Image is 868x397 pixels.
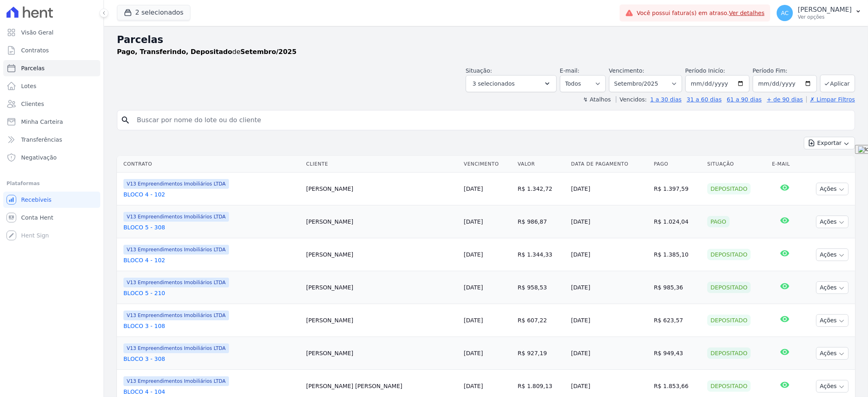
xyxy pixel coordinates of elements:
td: [DATE] [568,238,651,271]
a: 61 a 90 dias [727,96,762,103]
span: Lotes [21,82,37,90]
span: Conta Hent [21,214,53,222]
td: R$ 986,87 [514,205,568,238]
a: [DATE] [464,350,483,356]
label: Vencimento: [609,67,644,74]
button: Aplicar [820,75,855,92]
div: Plataformas [6,179,97,188]
button: Ações [816,314,849,327]
button: Ações [816,216,849,228]
a: Ver detalhes [729,10,765,16]
a: [DATE] [464,186,483,192]
div: Depositado [707,347,751,359]
label: E-mail: [560,67,580,74]
p: [PERSON_NAME] [798,6,852,14]
td: R$ 949,43 [651,337,704,370]
td: R$ 1.397,59 [651,173,704,205]
span: V13 Empreendimentos Imobiliários LTDA [123,311,229,320]
td: R$ 1.385,10 [651,238,704,271]
div: Depositado [707,249,751,260]
a: Clientes [3,96,100,112]
a: Parcelas [3,60,100,76]
a: [DATE] [464,317,483,324]
label: Período Inicío: [685,67,725,74]
div: Depositado [707,380,751,392]
button: Ações [816,183,849,195]
td: [DATE] [568,304,651,337]
a: BLOCO 5 - 308 [123,223,300,231]
a: BLOCO 4 - 102 [123,190,300,198]
a: Contratos [3,42,100,58]
button: Ações [816,248,849,261]
td: [DATE] [568,173,651,205]
td: [PERSON_NAME] [303,173,460,205]
input: Buscar por nome do lote ou do cliente [132,112,851,128]
strong: Setembro/2025 [240,48,296,56]
th: Cliente [303,156,460,173]
label: Vencidos: [616,96,647,103]
a: BLOCO 3 - 308 [123,355,300,363]
span: 3 selecionados [473,79,515,88]
th: Vencimento [460,156,514,173]
button: 3 selecionados [466,75,557,92]
td: [PERSON_NAME] [303,238,460,271]
div: Depositado [707,315,751,326]
div: Depositado [707,183,751,194]
label: ↯ Atalhos [583,96,611,103]
span: Parcelas [21,64,45,72]
i: search [121,115,130,125]
button: Ações [816,347,849,360]
a: BLOCO 4 - 102 [123,256,300,264]
a: ✗ Limpar Filtros [806,96,855,103]
th: Valor [514,156,568,173]
td: R$ 623,57 [651,304,704,337]
a: Visão Geral [3,24,100,41]
button: Ações [816,380,849,393]
button: AC [PERSON_NAME] Ver opções [770,2,868,24]
span: V13 Empreendimentos Imobiliários LTDA [123,212,229,222]
span: Recebíveis [21,196,52,204]
span: Visão Geral [21,28,54,37]
td: R$ 927,19 [514,337,568,370]
p: Ver opções [798,14,852,20]
div: Pago [707,216,730,227]
a: BLOCO 3 - 108 [123,322,300,330]
span: Transferências [21,136,62,144]
span: AC [781,10,789,16]
td: R$ 1.024,04 [651,205,704,238]
button: Exportar [804,137,855,149]
button: Ações [816,281,849,294]
a: [DATE] [464,251,483,258]
a: Transferências [3,132,100,148]
span: V13 Empreendimentos Imobiliários LTDA [123,376,229,386]
a: BLOCO 5 - 210 [123,289,300,297]
a: Conta Hent [3,209,100,226]
a: Negativação [3,149,100,166]
td: [DATE] [568,205,651,238]
td: R$ 1.344,33 [514,238,568,271]
td: [PERSON_NAME] [303,337,460,370]
h2: Parcelas [117,32,855,47]
span: Clientes [21,100,44,108]
a: [DATE] [464,383,483,389]
td: R$ 607,22 [514,304,568,337]
label: Período Fim: [753,67,817,75]
th: Situação [704,156,769,173]
td: R$ 958,53 [514,271,568,304]
span: Minha Carteira [21,118,63,126]
a: Recebíveis [3,192,100,208]
span: V13 Empreendimentos Imobiliários LTDA [123,245,229,255]
span: V13 Empreendimentos Imobiliários LTDA [123,278,229,287]
p: de [117,47,296,57]
td: [PERSON_NAME] [303,205,460,238]
span: Você possui fatura(s) em atraso. [637,9,764,17]
td: [PERSON_NAME] [303,304,460,337]
a: + de 90 dias [767,96,803,103]
span: V13 Empreendimentos Imobiliários LTDA [123,179,229,189]
a: [DATE] [464,218,483,225]
th: Contrato [117,156,303,173]
td: [PERSON_NAME] [303,271,460,304]
span: Negativação [21,153,57,162]
td: [DATE] [568,271,651,304]
th: Pago [651,156,704,173]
